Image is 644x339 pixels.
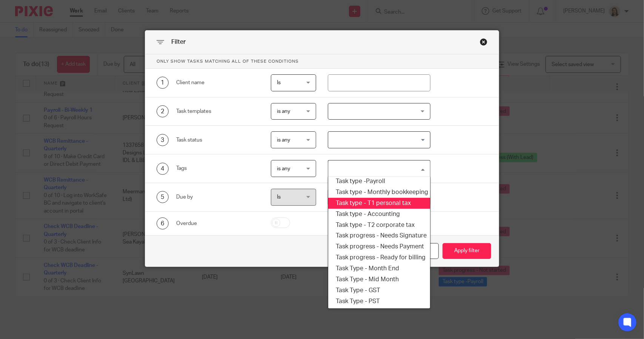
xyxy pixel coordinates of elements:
li: Task progress - Ready for billing [328,252,430,263]
div: 2 [157,105,169,117]
span: Is [277,80,281,85]
li: Task type -Payroll [328,176,430,187]
input: Search for option [329,162,426,175]
div: Close this dialog window [480,38,487,46]
li: Task progress - Needs Signature [328,230,430,241]
input: Search for option [329,133,426,146]
span: is any [277,109,290,114]
li: Task type - T2 corporate tax [328,220,430,231]
span: is any [277,166,290,171]
p: Only show tasks matching all of these conditions [145,54,499,69]
div: 5 [157,191,169,203]
div: 4 [157,163,169,175]
li: Task Type - PST [328,296,430,307]
li: Task type - Monthly bookkeeping [328,187,430,198]
div: Search for option [328,160,430,177]
li: Task Type - Mid Month [328,274,430,285]
span: Is [277,194,281,200]
span: is any [277,137,290,143]
div: Search for option [328,131,430,148]
li: Task type - Accounting [328,209,430,220]
div: 3 [157,134,169,146]
li: Task type - T1 personal tax [328,198,430,209]
div: Tags [176,165,259,172]
div: Client name [176,79,259,86]
div: Overdue [176,220,259,227]
div: 6 [157,217,169,230]
div: Task status [176,136,259,144]
span: Filter [171,39,186,45]
div: Due by [176,193,259,201]
li: Task progress - Needs Payment [328,241,430,252]
div: Task templates [176,108,259,115]
button: Apply filter [443,243,491,259]
li: Task Type - Month End [328,263,430,274]
div: 1 [157,77,169,89]
li: Task Type - GST [328,285,430,296]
